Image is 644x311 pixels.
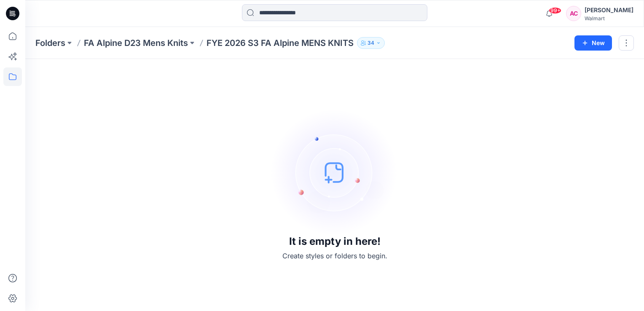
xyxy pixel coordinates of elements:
[357,37,385,49] button: 34
[35,37,65,49] a: Folders
[549,7,561,14] span: 99+
[585,15,633,21] div: Walmart
[289,236,381,247] h3: It is empty in here!
[207,37,354,49] p: FYE 2026 S3 FA Alpine MENS KNITS
[271,109,398,236] img: empty-state-image.svg
[574,35,612,51] button: New
[368,38,374,48] p: 34
[84,37,188,49] a: FA Alpine D23 Mens Knits
[585,5,633,15] div: [PERSON_NAME]
[282,251,387,261] p: Create styles or folders to begin.
[566,6,581,21] div: AC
